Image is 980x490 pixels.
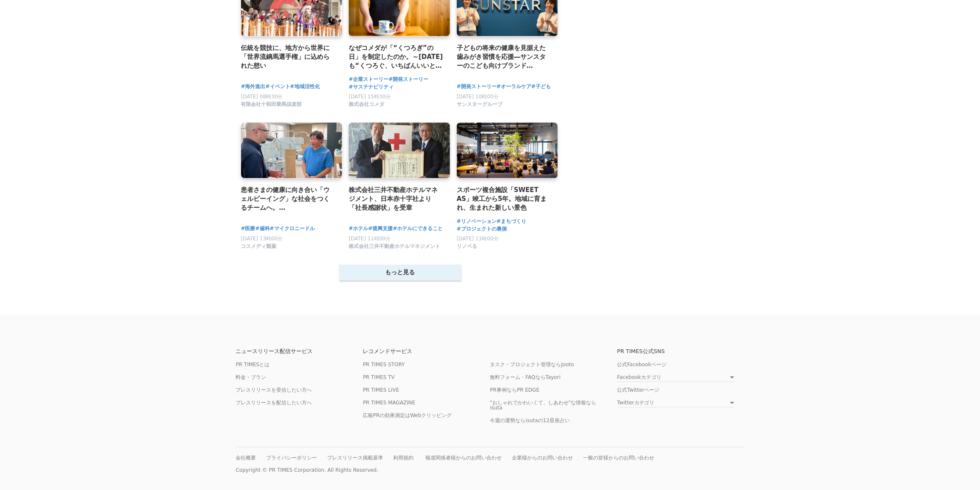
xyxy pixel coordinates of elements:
[241,101,302,108] span: 有限会社十和田乗馬倶楽部
[241,94,283,100] span: [DATE] 08時30分
[349,243,440,250] span: 株式会社三井不動産ホテルマネジメント
[339,264,461,281] button: もっと見る
[349,101,384,108] span: 株式会社コメダ
[241,225,255,233] a: #医療
[457,94,499,100] span: [DATE] 10時00分
[497,217,526,226] a: #まちづくり
[241,243,277,250] span: コスメディ製薬
[617,375,734,382] a: Facebookカテゴリ
[617,362,666,367] a: 公式Facebookページ
[255,225,270,233] a: #歯科
[290,83,320,91] a: #地域活性化
[617,400,734,407] a: Twitterカテゴリ
[349,236,391,242] span: [DATE] 11時00分
[349,94,391,100] span: [DATE] 15時30分
[363,362,405,367] a: PR TIMES STORY
[363,400,416,406] a: PR TIMES MAGAZINE
[349,245,440,251] a: 株式会社三井不動産ホテルマネジメント
[363,374,395,380] a: PR TIMES TV
[490,400,597,411] a: "おしゃれでかわいくて、しあわせ"な情報ならisuta
[490,387,540,393] a: PR事例ならPR EDGE
[236,455,256,461] a: 会社概要
[457,243,477,250] span: リノベる
[349,75,389,84] a: #企業ストーリー
[241,236,283,242] span: [DATE] 13時00分
[389,75,428,84] a: #開発ストーリー
[241,185,336,213] a: 患者さまの健康に向き合い「ウェルビーイング」な社会をつくるチームへ。[PERSON_NAME]歯科医院の「やさしい医療」
[457,245,477,251] a: リノベる
[497,83,531,91] a: #オーラルケア
[490,374,561,380] a: 無料フォーム・FAQならTayori
[241,43,336,71] a: 伝統を競技に、地方から世界に 「世界流鏑馬選手権」に込められた想い
[457,217,497,226] a: #リノベーション
[457,185,551,213] a: スポーツ複合施設「SWEET AS」竣工から5年。地域に育まれ、生まれた新しい景色
[349,225,368,233] a: #ホテル
[363,387,400,393] a: PR TIMES LIVE
[512,455,573,461] a: 企業様からのお問い合わせ
[363,348,490,354] p: レコメンドサービス
[531,83,551,91] a: #子ども
[236,400,312,406] a: プレスリリースを配信したい方へ
[457,236,499,242] span: [DATE] 11時00分
[583,455,654,461] a: 一般の皆様からのお問い合わせ
[349,43,443,71] a: なぜコメダが「“くつろぎ”の日」を制定したのか。～[DATE]も“くつろぐ、いちばんいいところ”を目指して～
[457,43,551,71] a: 子どもの将来の健康を見据えた歯みがき習慣を応援―サンスターのこども向けブランド「SODATECO」製品開発者のこだわり
[236,362,270,367] a: PR TIMESとは
[394,455,414,461] a: 利用規約
[363,412,452,418] a: 広報PRの効果測定はWebクリッピング
[241,103,302,109] a: 有限会社十和田乗馬倶楽部
[617,348,744,354] p: PR TIMES公式SNS
[457,225,507,233] a: #プロジェクトの裏側
[457,103,502,109] a: サンスターグループ
[368,225,393,233] a: #復興支援
[490,418,570,423] a: 今週の運勢ならisutaの12星座占い
[349,83,394,91] a: #サステナビリティ
[241,83,266,91] a: #海外進出
[457,101,502,108] span: サンスターグループ
[349,103,384,109] a: 株式会社コメダ
[236,348,363,354] p: ニュースリリース配信サービス
[241,245,277,251] a: コスメディ製薬
[236,387,312,393] a: プレスリリースを受信したい方へ
[490,362,574,367] a: タスク・プロジェクト管理ならJooto
[349,185,443,213] a: 株式会社三井不動産ホテルマネジメント、日本赤十字社より「社長感謝状」を受章
[617,387,660,393] a: 公式Twitterページ
[393,225,443,233] a: #ホテルにできること
[270,225,315,233] a: #マイクロニードル
[267,455,317,461] a: プライバシーポリシー
[236,374,267,380] a: 料金・プラン
[328,455,383,461] a: プレスリリース掲載基準
[425,455,502,461] a: 報道関係者様からのお問い合わせ
[266,83,290,91] a: #イベント
[236,467,744,473] p: Copyright © PR TIMES Corporation. All Rights Reserved.
[457,83,497,91] a: #開発ストーリー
